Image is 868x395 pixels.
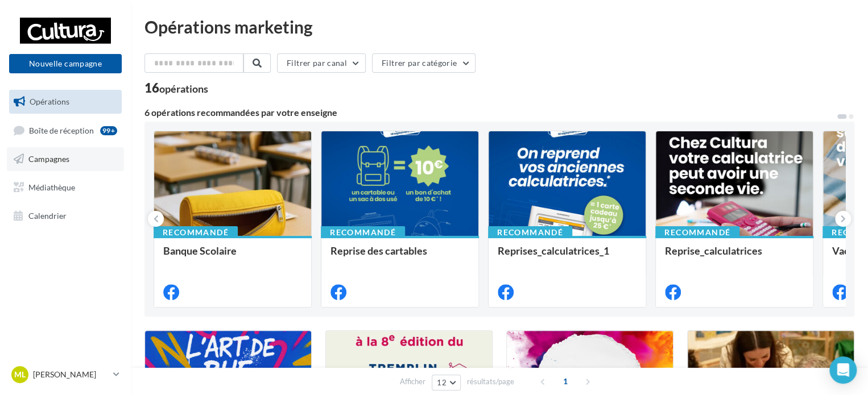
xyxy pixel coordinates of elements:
[30,97,69,106] span: Opérations
[7,176,124,199] a: Médiathèque
[7,147,124,171] a: Campagnes
[665,244,762,257] span: Reprise_calculatrices
[437,378,447,387] span: 12
[498,244,609,257] span: Reprises_calculatrices_1
[467,376,514,387] span: résultats/page
[28,182,75,192] span: Médiathèque
[154,226,238,239] div: Recommandé
[28,154,69,164] span: Campagnes
[9,54,122,73] button: Nouvelle campagne
[163,244,237,257] span: Banque Scolaire
[829,356,857,384] div: Open Intercom Messenger
[400,376,425,387] span: Afficher
[29,125,94,135] span: Boîte de réception
[488,226,572,239] div: Recommandé
[330,244,427,257] span: Reprise des cartables
[556,372,574,390] span: 1
[144,82,208,94] div: 16
[144,18,854,35] div: Opérations marketing
[7,204,124,228] a: Calendrier
[144,108,836,117] div: 6 opérations recommandées par votre enseigne
[14,369,26,380] span: ML
[372,53,476,73] button: Filtrer par catégorie
[28,210,67,220] span: Calendrier
[33,369,109,380] p: [PERSON_NAME]
[159,84,208,94] div: opérations
[432,375,461,390] button: 12
[655,226,739,239] div: Recommandé
[7,118,124,143] a: Boîte de réception99+
[7,90,124,114] a: Opérations
[100,126,117,135] div: 99+
[321,226,405,239] div: Recommandé
[9,364,122,385] a: ML [PERSON_NAME]
[277,53,366,73] button: Filtrer par canal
